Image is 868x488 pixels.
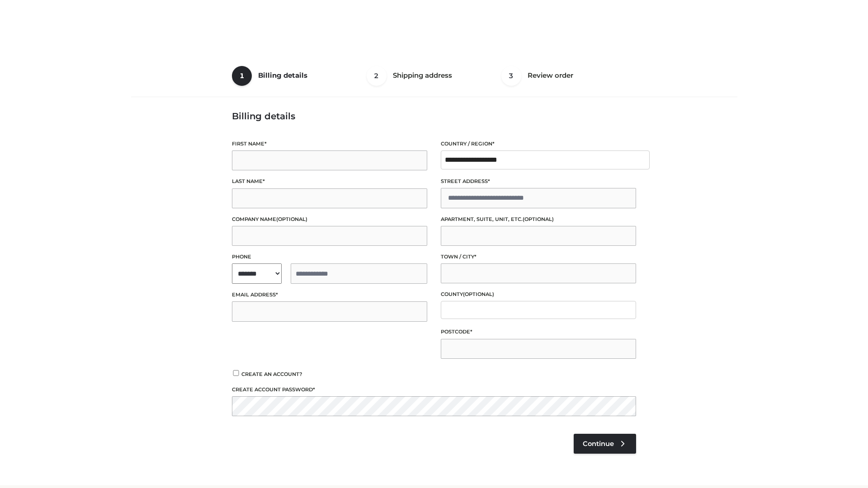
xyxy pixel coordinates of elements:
a: Continue [574,434,636,454]
label: Email address [232,291,427,299]
label: County [441,290,636,299]
span: 1 [232,66,252,86]
span: Continue [583,440,614,448]
span: Billing details [258,71,307,80]
label: Country / Region [441,140,636,148]
label: Street address [441,177,636,186]
span: Shipping address [393,71,452,80]
span: Create an account? [241,371,302,377]
label: Last name [232,177,427,186]
label: Create account password [232,385,636,394]
label: First name [232,140,427,148]
label: Postcode [441,328,636,336]
input: Create an account? [232,370,240,376]
label: Town / City [441,253,636,261]
label: Company name [232,215,427,224]
span: (optional) [463,291,494,297]
span: (optional) [523,216,554,222]
span: 3 [501,66,521,86]
label: Phone [232,253,427,261]
label: Apartment, suite, unit, etc. [441,215,636,224]
span: 2 [367,66,387,86]
span: Review order [528,71,573,80]
span: (optional) [276,216,307,222]
h3: Billing details [232,111,636,122]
